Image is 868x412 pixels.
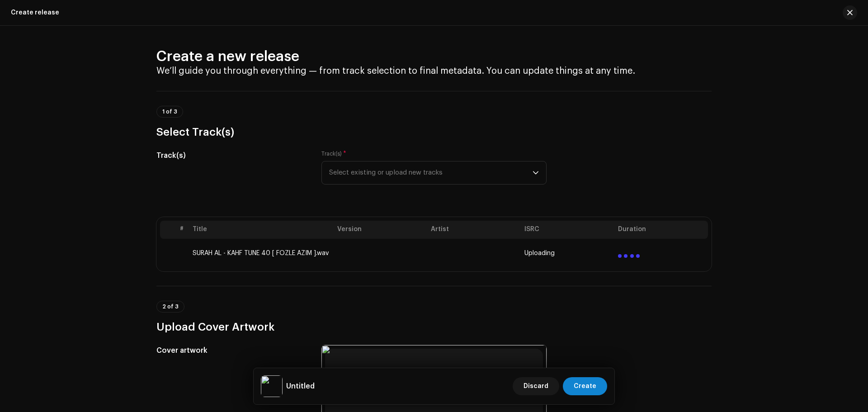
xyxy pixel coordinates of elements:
h5: Untitled [286,381,315,392]
label: Track(s) [321,150,346,157]
h5: Track(s) [156,150,307,161]
span: Discard [524,377,548,395]
span: Select existing or upload new tracks [329,161,533,184]
th: Artist [427,221,521,239]
h4: We’ll guide you through everything — from track selection to final metadata. You can update thing... [156,66,712,76]
h3: Select Track(s) [156,125,712,139]
h2: Create a new release [156,47,712,66]
th: Duration [614,221,708,239]
div: dropdown trigger [533,161,539,184]
h5: Cover artwork [156,345,307,356]
button: Discard [513,377,559,395]
img: e718eafd-44e7-4415-9b8d-ee773da3ff71 [261,375,283,397]
button: Create [563,377,607,395]
td: SURAH AL - KAHF TUNE 40 [ FOZLE AZIM ].wav [189,239,334,268]
th: # [175,221,189,239]
span: Uploading [524,250,555,257]
th: Version [334,221,427,239]
th: ISRC [521,221,614,239]
span: 1 of 3 [162,109,177,114]
th: Title [189,221,334,239]
h3: Upload Cover Artwork [156,320,712,334]
span: Create [574,377,596,395]
span: 2 of 3 [162,304,179,309]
